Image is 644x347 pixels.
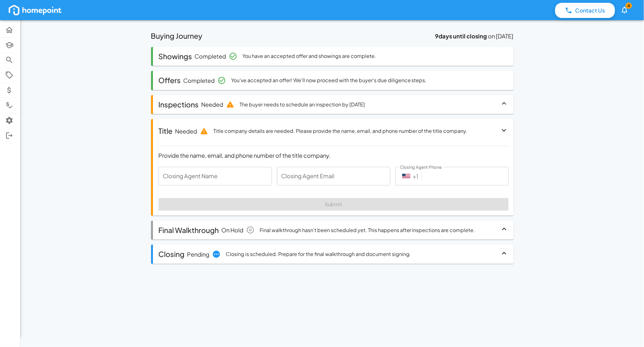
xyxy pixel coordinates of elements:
p: Final walkthrough hasn't been scheduled yet. This happens after inspections are complete. [260,227,475,234]
label: Closing Agent Phone [400,164,442,170]
p: Closing is scheduled. Prepare for the final walkthrough and document signing. [226,251,411,258]
button: Select country [400,169,413,183]
div: InspectionsNeededThe buyer needs to schedule an inspection by [DATE] [154,95,514,114]
button: 4 [618,2,631,18]
p: On Hold [222,226,244,234]
img: homepoint_logo_white.png [8,4,63,16]
div: Final WalkthroughOn HoldFinal walkthrough hasn't been scheduled yet. This happens after inspectio... [154,221,514,240]
div: TitleNeededTitle company details are needed. Please provide the name, email, and phone number of ... [154,143,514,216]
p: Provide the name, email, and phone number of the title company. [159,151,509,160]
h6: Closing [159,248,185,260]
p: Pending [187,250,210,259]
img: United States [402,174,410,178]
div: TitleNeededTitle company details are needed. Please provide the name, email, and phone number of ... [154,119,514,143]
p: The buyer needs to schedule an inspection by [DATE] [240,101,365,108]
p: Contact Us [575,6,605,14]
b: 9 days until closing [435,32,487,40]
div: ClosingPendingClosing is scheduled. Prepare for the final walkthrough and document signing. [154,245,514,264]
span: 4 [626,3,632,9]
p: Needed [201,100,223,109]
p: Title company details are needed. Please provide the name, email, and phone number of the title c... [213,128,468,135]
h6: Title [159,125,173,137]
h6: Inspections [159,99,199,111]
h6: Buying Journey [151,30,203,42]
h6: Final Walkthrough [159,225,219,236]
p: Needed [175,127,197,135]
p: on [DATE] [435,32,514,40]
